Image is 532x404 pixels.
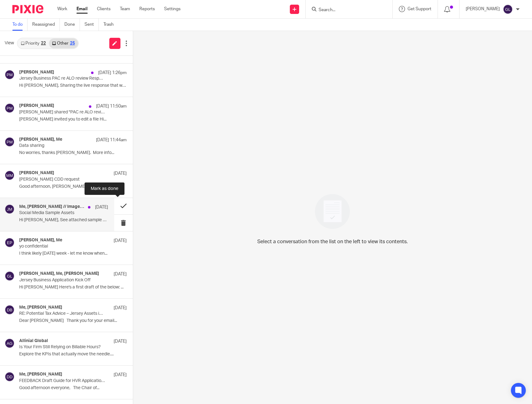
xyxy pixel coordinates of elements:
[32,19,60,31] a: Reassigned
[114,238,127,244] p: [DATE]
[5,40,14,46] span: View
[19,338,48,344] h4: Allinial Global
[19,150,127,156] p: No worries, thanks [PERSON_NAME]. More info...
[19,83,127,88] p: Hi [PERSON_NAME], Sharing the live response that we are...
[19,385,127,391] p: Good afternoon everyone, The Chair of...
[114,170,127,177] p: [DATE]
[5,137,15,147] img: svg%3E
[19,378,105,384] p: FEEDBACK Draft Guide for HVR Applications
[19,210,90,216] p: Social Media Sample Assets
[5,204,15,214] img: svg%3E
[19,184,127,189] p: Good afternoon, [PERSON_NAME], Could...
[114,372,127,378] p: [DATE]
[114,338,127,345] p: [DATE]
[19,352,127,357] p: Explore the KPIs that actually move the needle....
[19,170,54,176] h4: [PERSON_NAME]
[19,372,62,377] h4: Me, [PERSON_NAME]
[5,238,15,248] img: svg%3E
[98,70,127,76] p: [DATE] 1:26pm
[408,7,431,11] span: Get Support
[19,318,127,323] p: Dear [PERSON_NAME] Thank you for your email...
[96,103,127,109] p: [DATE] 11:50am
[19,285,127,290] p: Hi [PERSON_NAME] Here's a first draft of the below: ...
[5,70,15,80] img: svg%3E
[164,6,181,12] a: Settings
[19,217,108,223] p: Hi [PERSON_NAME], See attached sample assets for...
[120,6,130,12] a: Team
[95,204,108,210] p: [DATE]
[114,271,127,277] p: [DATE]
[64,19,80,31] a: Done
[19,251,127,256] p: I think likely [DATE] week - let me know when...
[19,204,85,209] h4: Me, [PERSON_NAME] // Image Matters
[5,103,15,113] img: svg%3E
[19,311,105,316] p: RE: Potential Tax Advice – Jersey Assets in Deceased’s Estate
[257,238,408,245] p: Select a conversation from the list on the left to view its contents.
[19,238,62,243] h4: [PERSON_NAME], Me
[19,103,54,108] h4: [PERSON_NAME]
[5,170,15,180] img: svg%3E
[19,143,105,148] p: Data sharing
[114,305,127,311] p: [DATE]
[97,6,111,12] a: Clients
[19,305,62,310] h4: Me, [PERSON_NAME]
[19,117,127,122] p: [PERSON_NAME] invited you to edit a file Hi...
[5,305,15,315] img: svg%3E
[466,6,500,12] p: [PERSON_NAME]
[85,19,99,31] a: Sent
[103,19,118,31] a: Trash
[12,5,43,13] img: Pixie
[139,6,155,12] a: Reports
[76,6,88,12] a: Email
[19,137,62,142] h4: [PERSON_NAME], Me
[19,278,105,283] p: Jersey Business Application Kick Off
[5,372,15,382] img: svg%3E
[318,7,374,13] input: Search
[19,70,54,75] h4: [PERSON_NAME]
[49,38,78,48] a: Other25
[5,271,15,281] img: svg%3E
[19,345,105,350] p: Is Your Firm Still Relying on Billable Hours?
[19,271,99,276] h4: [PERSON_NAME], Me, [PERSON_NAME]
[503,4,513,14] img: svg%3E
[18,38,49,48] a: Priority22
[96,137,127,143] p: [DATE] 11:44am
[12,19,28,31] a: To do
[19,110,105,115] p: [PERSON_NAME] shared "PAC re ALO review Response [DATE]" with you
[57,6,67,12] a: Work
[19,177,105,182] p: [PERSON_NAME] CDD request
[311,190,354,233] img: image
[5,338,15,348] img: svg%3E
[19,244,105,249] p: yo confidential
[70,41,75,46] div: 25
[41,41,46,46] div: 22
[19,76,105,81] p: Jersey Business PAC re ALO review Response [DATE]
